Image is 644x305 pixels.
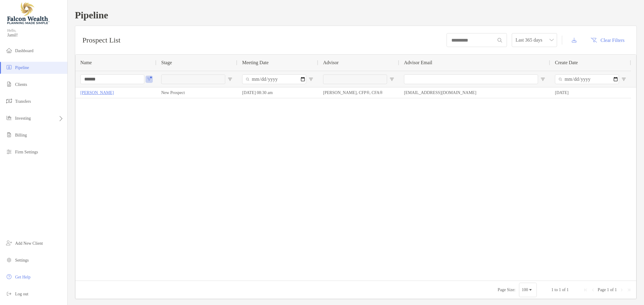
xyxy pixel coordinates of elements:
[540,77,545,82] button: Open Filter Menu
[15,150,38,154] span: Firm Settings
[15,275,30,279] span: Get Help
[522,288,528,292] div: 100
[498,288,515,292] div: Page Size:
[323,60,339,65] span: Advisor
[15,99,31,104] span: Transfers
[5,80,13,88] img: clients icon
[399,87,550,98] div: [EMAIL_ADDRESS][DOMAIN_NAME]
[583,288,588,292] div: First Page
[15,241,43,246] span: Add New Client
[5,97,13,105] img: transfers icon
[586,33,629,47] button: Clear Filters
[15,292,28,296] span: Log out
[615,288,617,292] span: 1
[7,2,50,24] img: Falcon Wealth Planning Logo
[5,47,13,54] img: dashboard icon
[621,77,626,82] button: Open Filter Menu
[156,87,237,98] div: New Prospect
[404,60,432,65] span: Advisor Email
[147,77,152,82] button: Open Filter Menu
[15,258,29,263] span: Settings
[15,82,27,87] span: Clients
[309,77,313,82] button: Open Filter Menu
[5,148,13,155] img: firm-settings icon
[555,60,578,65] span: Create Date
[389,77,394,82] button: Open Filter Menu
[559,288,561,292] span: 1
[80,60,92,65] span: Name
[515,33,553,47] span: Last 365 days
[567,288,569,292] span: 1
[80,89,114,96] a: [PERSON_NAME]
[242,60,269,65] span: Meeting Date
[318,87,399,98] div: [PERSON_NAME], CFP®, CFA®
[498,38,502,42] img: input icon
[619,288,624,292] div: Next Page
[550,87,631,98] div: [DATE]
[7,33,64,38] span: Jamil!
[161,60,172,65] span: Stage
[626,288,631,292] div: Last Page
[15,49,34,53] span: Dashboard
[5,114,13,121] img: investing icon
[5,64,13,71] img: pipeline icon
[562,288,566,292] span: of
[591,288,595,292] div: Previous Page
[5,273,13,280] img: get-help icon
[5,290,13,297] img: logout icon
[404,74,538,84] input: Advisor Email Filter Input
[75,10,637,21] h1: Pipeline
[607,288,609,292] span: 1
[5,239,13,247] img: add_new_client icon
[228,77,232,82] button: Open Filter Menu
[5,131,13,138] img: billing icon
[555,288,558,292] span: to
[15,133,27,137] span: Billing
[80,74,144,84] input: Name Filter Input
[519,283,537,297] div: Page Size
[555,74,619,84] input: Create Date Filter Input
[5,256,13,263] img: settings icon
[551,288,553,292] span: 1
[15,65,29,70] span: Pipeline
[237,87,318,98] div: [DATE] 08:30 am
[242,74,306,84] input: Meeting Date Filter Input
[598,288,606,292] span: Page
[610,288,614,292] span: of
[15,116,31,121] span: Investing
[82,36,120,44] h3: Prospect List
